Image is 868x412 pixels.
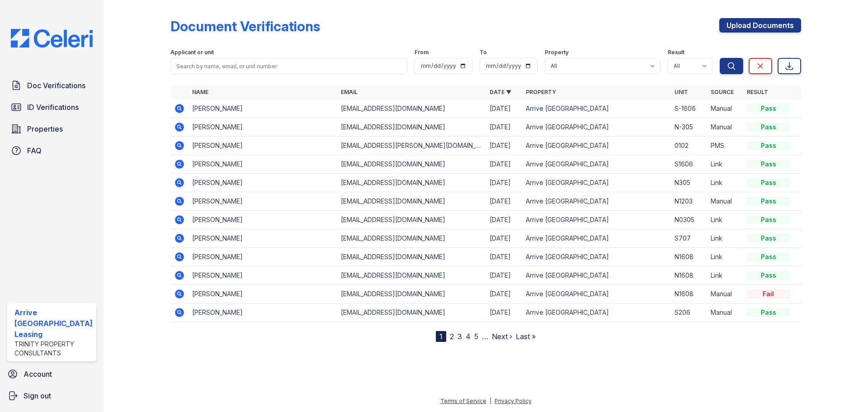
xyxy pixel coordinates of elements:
div: Pass [747,160,790,169]
td: Arrive [GEOGRAPHIC_DATA] [522,266,671,285]
td: Arrive [GEOGRAPHIC_DATA] [522,99,671,118]
td: Manual [707,192,743,211]
a: ID Verifications [7,98,96,116]
a: Result [747,89,768,95]
td: 0102 [671,137,707,155]
td: S206 [671,303,707,322]
td: S1606 [671,155,707,174]
td: N305 [671,174,707,192]
div: Pass [747,271,790,280]
td: [DATE] [486,99,522,118]
td: [EMAIL_ADDRESS][PERSON_NAME][DOMAIN_NAME] [337,137,486,155]
td: Arrive [GEOGRAPHIC_DATA] [522,248,671,266]
a: Upload Documents [719,18,801,33]
a: Account [4,365,100,383]
td: N1608 [671,248,707,266]
div: Pass [747,197,790,206]
td: [PERSON_NAME] [189,137,337,155]
div: Pass [747,215,790,224]
td: [PERSON_NAME] [189,248,337,266]
label: Result [668,49,684,56]
span: Doc Verifications [27,80,85,91]
td: N0305 [671,211,707,229]
td: [PERSON_NAME] [189,99,337,118]
td: Link [707,155,743,174]
a: Next › [492,332,512,341]
td: S-1606 [671,99,707,118]
a: 5 [474,332,478,341]
div: | [490,398,491,404]
div: Pass [747,308,790,317]
td: [DATE] [486,303,522,322]
td: S707 [671,229,707,248]
td: Arrive [GEOGRAPHIC_DATA] [522,211,671,229]
a: Doc Verifications [7,76,96,95]
input: Search by name, email, or unit number [170,58,407,74]
span: … [482,331,488,342]
td: [DATE] [486,118,522,137]
span: ID Verifications [27,102,79,113]
a: Properties [7,120,96,138]
td: [PERSON_NAME] [189,211,337,229]
div: Fail [747,289,790,298]
td: Link [707,174,743,192]
iframe: chat widget [830,376,859,403]
td: [EMAIL_ADDRESS][DOMAIN_NAME] [337,155,486,174]
td: Link [707,211,743,229]
td: Arrive [GEOGRAPHIC_DATA] [522,174,671,192]
div: Arrive [GEOGRAPHIC_DATA] Leasing [14,307,93,340]
a: Terms of Service [440,398,486,404]
td: [DATE] [486,248,522,266]
td: Arrive [GEOGRAPHIC_DATA] [522,285,671,303]
td: [EMAIL_ADDRESS][DOMAIN_NAME] [337,118,486,137]
a: Email [341,89,358,95]
td: [EMAIL_ADDRESS][DOMAIN_NAME] [337,174,486,192]
td: Manual [707,99,743,118]
td: [DATE] [486,266,522,285]
a: Name [192,89,208,95]
div: Trinity Property Consultants [14,340,93,358]
td: Arrive [GEOGRAPHIC_DATA] [522,303,671,322]
label: Property [545,49,569,56]
td: [DATE] [486,174,522,192]
img: CE_Logo_Blue-a8612792a0a2168367f1c8372b55b34899dd931a85d93a1a3d3e32e68fde9ad4.png [4,29,100,47]
td: [DATE] [486,229,522,248]
td: [PERSON_NAME] [189,118,337,137]
td: Arrive [GEOGRAPHIC_DATA] [522,137,671,155]
td: [EMAIL_ADDRESS][DOMAIN_NAME] [337,266,486,285]
span: Sign out [24,390,51,401]
a: Date ▼ [490,89,511,95]
td: [DATE] [486,285,522,303]
div: Pass [747,234,790,243]
td: N1203 [671,192,707,211]
td: [EMAIL_ADDRESS][DOMAIN_NAME] [337,211,486,229]
td: Arrive [GEOGRAPHIC_DATA] [522,118,671,137]
a: Sign out [4,387,100,405]
td: [EMAIL_ADDRESS][DOMAIN_NAME] [337,248,486,266]
td: [PERSON_NAME] [189,155,337,174]
td: [DATE] [486,137,522,155]
div: 1 [436,331,446,342]
a: 4 [466,332,471,341]
div: Pass [747,123,790,132]
td: [PERSON_NAME] [189,303,337,322]
td: [PERSON_NAME] [189,174,337,192]
td: Link [707,229,743,248]
a: Unit [675,89,688,95]
td: Arrive [GEOGRAPHIC_DATA] [522,229,671,248]
span: FAQ [27,145,42,156]
td: N1608 [671,285,707,303]
a: Last » [516,332,536,341]
td: [PERSON_NAME] [189,192,337,211]
div: Document Verifications [170,18,320,34]
td: Manual [707,285,743,303]
td: Arrive [GEOGRAPHIC_DATA] [522,155,671,174]
a: Privacy Policy [495,398,532,404]
td: Arrive [GEOGRAPHIC_DATA] [522,192,671,211]
td: Link [707,266,743,285]
a: 2 [450,332,454,341]
td: [PERSON_NAME] [189,285,337,303]
td: [EMAIL_ADDRESS][DOMAIN_NAME] [337,192,486,211]
span: Account [24,369,52,379]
